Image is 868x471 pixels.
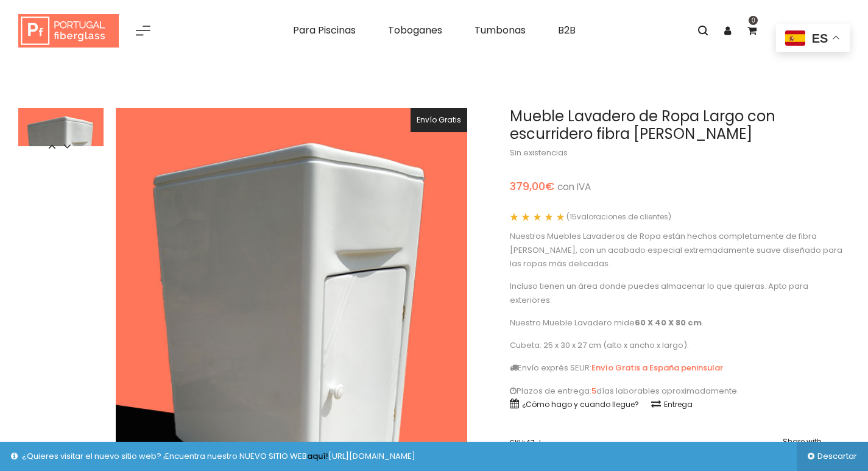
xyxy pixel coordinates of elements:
[475,23,526,37] span: Tumbonas
[510,146,850,160] p: Sin existencias
[797,442,868,471] a: Descartar
[510,399,639,409] a: ¿Cómo hago y cuando llegue?
[18,14,119,48] img: Portugal fiberglass ES
[566,213,671,221] a: (15valoraciones de clientes)
[417,115,461,125] span: Envío Gratis
[510,385,591,397] a: Plazos de entrega:
[510,213,533,222] span: 15
[651,399,693,409] a: Entrega
[526,437,542,448] span: 47-L
[785,30,805,46] img: es
[510,316,850,330] p: Nuestro Mueble Lavadero mide .
[783,436,850,448] label: Share with
[510,108,850,143] h1: Mueble Lavadero de Ropa Largo con escurridero fibra [PERSON_NAME]
[510,179,554,194] bdi: 379,00
[388,23,442,37] span: Toboganes
[510,213,565,221] div: Valorado con 5.00 de 5
[570,211,577,222] span: 15
[379,18,451,43] a: Toboganes
[591,385,596,397] a: 5
[284,18,365,43] a: Para Piscinas
[510,280,850,307] p: Incluso tienen un área donde puedes almacenar lo que quieras. Apto para exteriores.
[465,18,535,43] a: Tumbonas
[591,362,723,374] a: Envío Gratis a España peninsular
[749,16,758,25] span: 0
[596,385,739,397] a: días laborables aproximadamente.
[510,213,565,222] span: Valorado con de 5 en base a valoraciones de clientes
[812,32,828,45] span: es
[635,317,702,328] strong: 60 X 40 X 80 cm
[558,23,576,37] span: B2B
[510,230,850,271] p: Nuestros Muebles Lavaderos de Ropa están hechos completamente de fibra [PERSON_NAME], con un acab...
[510,362,591,374] a: Envío exprés SEUR:
[545,179,554,194] span: €
[510,339,850,352] p: Cubeta: 25 x 30 x 27 cm (alto x ancho x largo).
[510,436,619,450] span: SKU:
[18,108,104,214] img: 8-Mueble-Lavadero-de-Ropa-Extralargo-con-escurridero-fibra-de-vidrio-tanque-pil%C3%B3n-con-pila-l...
[557,180,591,193] small: con IVA
[307,450,328,462] a: aquí!
[293,23,356,37] span: Para Piscinas
[739,18,764,43] a: 0
[549,18,585,43] a: B2B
